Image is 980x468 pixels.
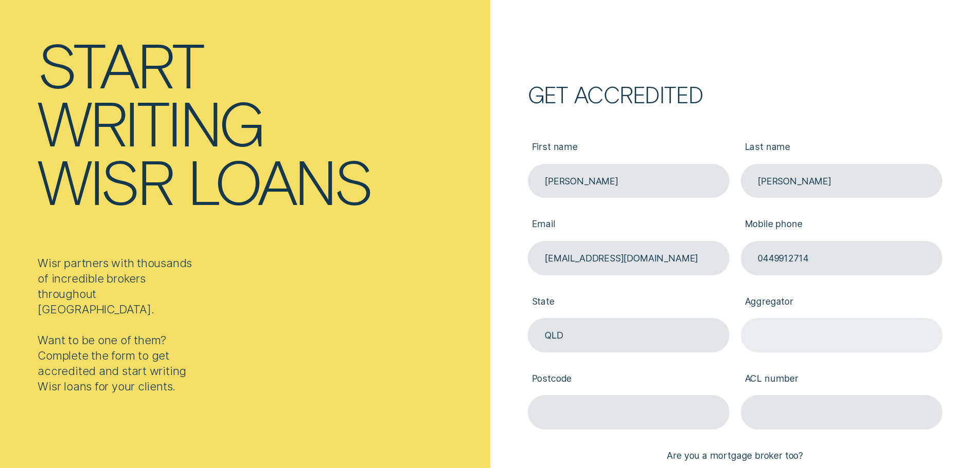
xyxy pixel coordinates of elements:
[528,287,729,318] label: State
[741,132,942,163] label: Last name
[38,34,203,93] div: Start
[38,92,263,151] div: writing
[528,210,729,241] label: Email
[187,151,371,210] div: loans
[741,364,942,395] label: ACL number
[38,34,484,210] h1: Start writing Wisr loans
[741,287,942,318] label: Aggregator
[528,132,729,163] label: First name
[528,364,729,395] label: Postcode
[741,210,942,241] label: Mobile phone
[528,86,942,103] h2: Get accredited
[38,151,172,210] div: Wisr
[38,255,198,394] div: Wisr partners with thousands of incredible brokers throughout [GEOGRAPHIC_DATA]. Want to be one o...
